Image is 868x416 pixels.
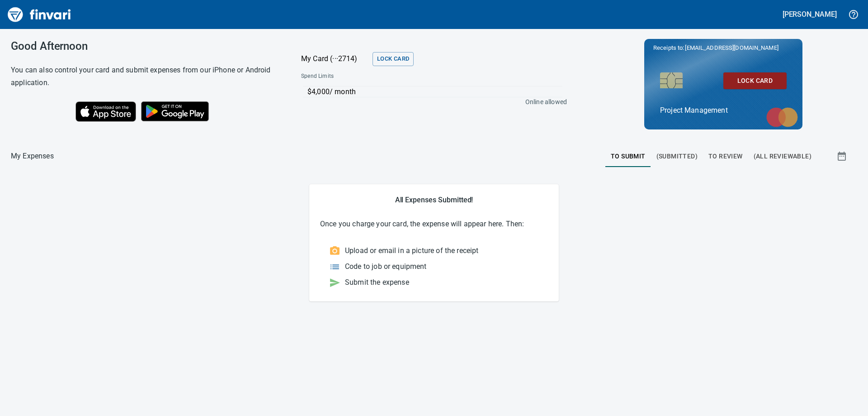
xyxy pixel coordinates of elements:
p: $4,000 / month [307,86,562,97]
h5: All Expenses Submitted! [320,195,548,205]
p: My Expenses [11,151,54,162]
nav: breadcrumb [11,151,54,162]
img: Get it on Google Play [136,96,214,126]
span: Lock Card [731,75,779,86]
p: Code to job or equipment [345,261,427,272]
button: Lock Card [723,72,787,89]
span: (All Reviewable) [754,151,811,162]
button: Lock Card [373,52,414,66]
span: Lock Card [377,54,409,64]
span: To Submit [611,151,646,162]
span: [EMAIL_ADDRESS][DOMAIN_NAME] [684,43,779,52]
p: Online allowed [294,97,567,106]
img: Finvari [5,4,73,25]
h6: You can also control your card and submit expenses from our iPhone or Android application. [11,64,278,89]
p: Project Management [660,105,787,116]
span: To Review [708,151,743,162]
span: Spend Limits [301,72,449,81]
span: (Submitted) [656,151,698,162]
button: Show transactions within a particular date range [828,145,857,167]
img: Download on the App Store [75,101,136,122]
p: Upload or email in a picture of the receipt [345,245,478,256]
img: mastercard.svg [762,103,802,132]
button: [PERSON_NAME] [780,7,839,21]
p: Submit the expense [345,277,409,288]
p: My Card (···2714) [301,53,369,64]
p: Receipts to: [653,43,793,53]
p: Once you charge your card, the expense will appear here. Then: [320,219,548,230]
h5: [PERSON_NAME] [783,10,837,19]
h3: Good Afternoon [11,40,278,53]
